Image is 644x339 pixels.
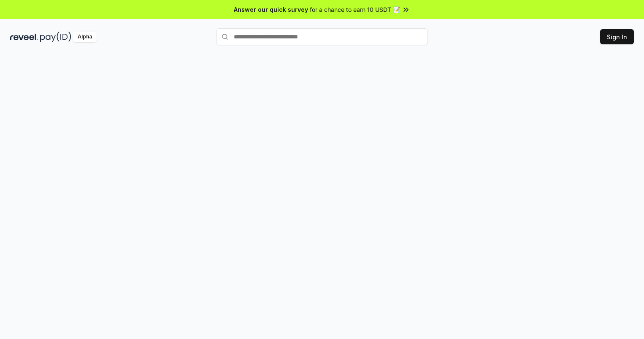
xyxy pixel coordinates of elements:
img: reveel_dark [10,32,38,42]
div: Alpha [73,32,97,42]
span: Answer our quick survey [234,5,308,14]
span: for a chance to earn 10 USDT 📝 [310,5,400,14]
img: pay_id [40,32,71,42]
button: Sign In [600,29,634,44]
